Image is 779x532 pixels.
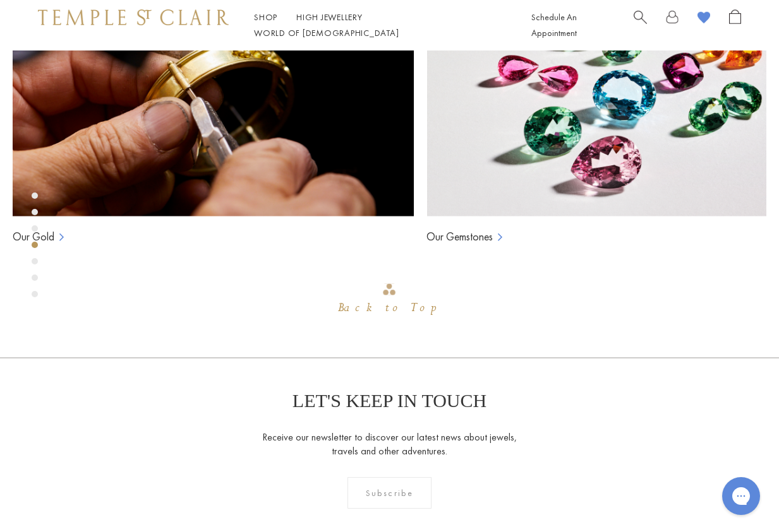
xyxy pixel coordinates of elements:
[697,9,710,29] a: View Wishlist
[716,473,766,519] iframe: Gorgias live chat messenger
[296,11,363,23] a: High JewelleryHigh Jewellery
[634,9,647,41] a: Search
[338,282,440,319] div: Go to top
[13,229,54,244] a: Our Gold
[38,9,229,25] img: Temple St. Clair
[426,229,493,244] a: Our Gemstones
[293,390,486,411] p: LET'S KEEP IN TOUCH
[729,9,741,41] a: Open Shopping Bag
[254,27,399,38] a: World of [DEMOGRAPHIC_DATA]World of [DEMOGRAPHIC_DATA]
[32,189,38,307] div: Product gallery navigation
[262,430,517,458] p: Receive our newsletter to discover our latest news about jewels, travels and other adventures.
[338,297,440,319] div: Back to Top
[531,11,577,38] a: Schedule An Appointment
[254,11,277,23] a: ShopShop
[347,477,432,509] div: Subscribe
[254,9,503,41] nav: Main navigation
